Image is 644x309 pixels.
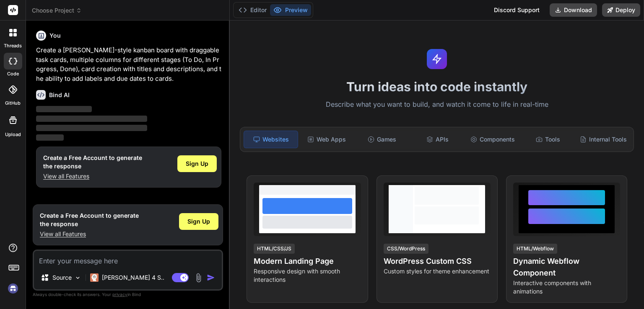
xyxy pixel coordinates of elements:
[186,160,208,168] span: Sign Up
[300,131,353,148] div: Web Apps
[235,99,639,110] p: Describe what you want to build, and watch it come to life in real-time
[40,230,139,238] p: View all Features
[513,244,557,254] div: HTML/Webflow
[384,255,491,267] h4: WordPress Custom CSS
[43,154,142,170] h1: Create a Free Account to generate the response
[6,281,20,296] img: signin
[32,6,82,15] span: Choose Project
[36,116,147,122] span: ‌
[384,267,491,276] p: Custom styles for theme enhancement
[521,131,575,148] div: Tools
[7,70,19,77] label: code
[235,4,270,16] button: Editor
[49,91,70,99] h6: Bind AI
[254,267,361,284] p: Responsive design with smooth interactions
[489,3,545,17] div: Discord Support
[36,134,64,141] span: ‌
[5,131,21,138] label: Upload
[4,42,22,49] label: threads
[513,279,620,296] p: Interactive components with animations
[52,273,72,282] p: Source
[102,273,164,282] p: [PERSON_NAME] 4 S..
[254,255,361,267] h4: Modern Landing Page
[207,273,215,282] img: icon
[254,244,295,254] div: HTML/CSS/JS
[513,255,620,279] h4: Dynamic Webflow Component
[90,273,99,282] img: Claude 4 Sonnet
[187,217,210,226] span: Sign Up
[235,79,639,94] h1: Turn ideas into code instantly
[355,131,409,148] div: Games
[244,131,298,148] div: Websites
[43,172,142,180] p: View all Features
[74,274,81,281] img: Pick Models
[112,292,127,297] span: privacy
[602,3,640,17] button: Deploy
[36,125,147,131] span: ‌
[33,291,223,299] p: Always double-check its answers. Your in Bind
[384,244,428,254] div: CSS/WordPress
[36,46,221,83] p: Create a [PERSON_NAME]-style kanban board with draggable task cards, multiple columns for differe...
[466,131,519,148] div: Components
[40,211,139,228] h1: Create a Free Account to generate the response
[194,273,203,283] img: attachment
[410,131,464,148] div: APIs
[5,100,21,107] label: GitHub
[550,3,597,17] button: Download
[36,106,92,112] span: ‌
[576,131,630,148] div: Internal Tools
[270,4,311,16] button: Preview
[49,31,61,40] h6: You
